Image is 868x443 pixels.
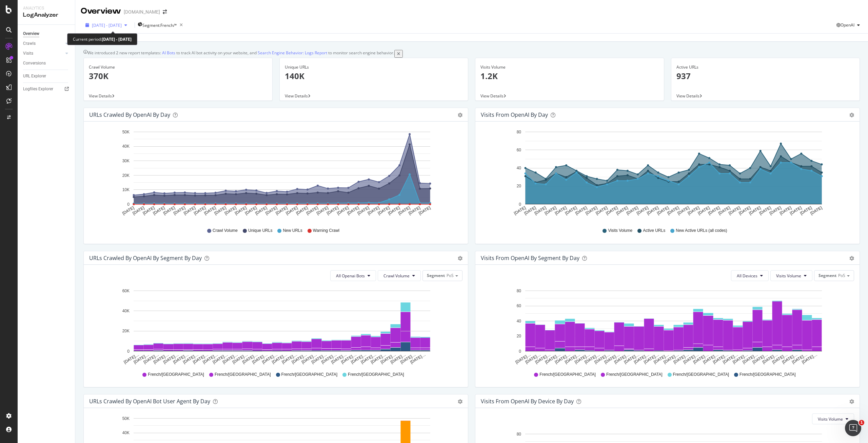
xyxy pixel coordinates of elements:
[23,30,70,37] a: Overview
[89,111,170,118] div: URLs Crawled by OpenAI by day
[89,287,460,365] svg: A chart.
[367,205,380,216] text: [DATE]
[770,270,812,281] button: Visits Volume
[326,205,339,216] text: [DATE]
[574,205,588,216] text: [DATE]
[608,228,632,234] span: Visits Volume
[83,50,860,58] div: info banner
[697,205,711,216] text: [DATE]
[779,205,792,216] text: [DATE]
[122,431,130,436] text: 40K
[132,205,145,216] text: [DATE]
[480,64,659,70] div: Visits Volume
[122,329,130,334] text: 20K
[89,70,267,82] p: 370K
[214,205,227,216] text: [DATE]
[23,40,63,47] a: Crawls
[122,173,130,178] text: 20K
[124,8,160,15] div: [DOMAIN_NAME]
[316,205,329,216] text: [DATE]
[285,70,463,82] p: 140K
[23,60,46,67] div: Conversions
[254,205,268,216] text: [DATE]
[758,205,772,216] text: [DATE]
[849,399,854,404] div: gear
[534,205,547,216] text: [DATE]
[89,93,112,99] span: View Details
[707,205,721,216] text: [DATE]
[748,205,762,216] text: [DATE]
[517,334,521,339] text: 20
[676,64,855,70] div: Active URLs
[418,205,431,216] text: [DATE]
[285,205,299,216] text: [DATE]
[728,205,741,216] text: [DATE]
[89,64,267,70] div: Crawl Volume
[739,372,796,377] span: French/[GEOGRAPHIC_DATA]
[357,205,370,216] text: [DATE]
[173,205,186,216] text: [DATE]
[731,270,769,281] button: All Devices
[818,273,836,278] span: Segment
[458,399,462,404] div: gear
[23,40,36,47] div: Crawls
[687,205,701,216] text: [DATE]
[142,205,156,216] text: [DATE]
[23,50,63,57] a: Visits
[127,349,130,354] text: 0
[383,273,410,279] span: Crawl Volume
[193,205,206,216] text: [DATE]
[248,228,272,234] span: Unique URLs
[836,20,863,31] button: OpenAI
[605,205,619,216] text: [DATE]
[458,256,462,261] div: gear
[122,159,130,163] text: 30K
[122,289,130,293] text: 60K
[122,130,130,134] text: 50K
[162,205,176,216] text: [DATE]
[524,205,537,216] text: [DATE]
[517,130,521,134] text: 80
[717,205,731,216] text: [DATE]
[23,50,33,57] div: Visits
[481,398,574,405] div: Visits From OpenAI By Device By Day
[283,228,302,234] span: New URLs
[737,273,757,279] span: All Devices
[89,398,210,405] div: URLs Crawled by OpenAI bot User Agent By Day
[818,416,843,422] span: Visits Volume
[427,273,445,278] span: Segment
[163,10,167,14] div: arrow-right-arrow-left
[799,205,813,216] text: [DATE]
[23,73,70,80] a: URL Explorer
[215,372,271,377] span: French/[GEOGRAPHIC_DATA]
[646,205,659,216] text: [DATE]
[677,205,690,216] text: [DATE]
[481,127,852,221] svg: A chart.
[812,413,854,424] button: Visits Volume
[23,5,70,11] div: Analytics
[244,205,258,216] text: [DATE]
[23,86,70,93] a: Logfiles Explorer
[539,372,596,377] span: French/[GEOGRAPHIC_DATA]
[517,432,521,437] text: 80
[859,420,864,425] span: 1
[517,289,521,293] text: 80
[517,319,521,324] text: 40
[258,50,327,56] a: Search Engine Behavior: Logs Report
[162,50,175,56] a: AI Bots
[636,205,649,216] text: [DATE]
[23,30,39,37] div: Overview
[152,205,166,216] text: [DATE]
[676,70,855,82] p: 937
[513,205,527,216] text: [DATE]
[544,205,557,216] text: [DATE]
[656,205,670,216] text: [DATE]
[481,255,579,261] div: Visits from OpenAI By Segment By Day
[122,144,130,149] text: 40K
[643,228,665,234] span: Active URLs
[305,205,319,216] text: [DATE]
[606,372,663,377] span: French/[GEOGRAPHIC_DATA]
[89,127,460,221] svg: A chart.
[81,5,121,17] div: Overview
